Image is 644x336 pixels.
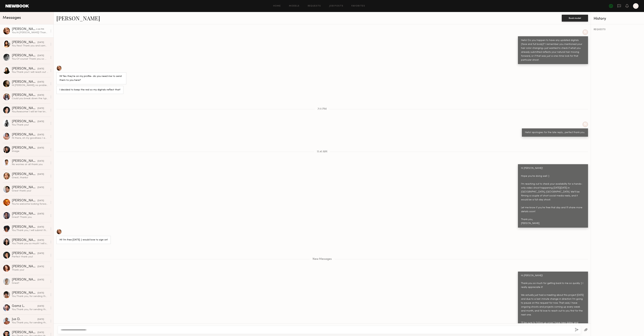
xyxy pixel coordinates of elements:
[317,150,327,153] span: 11:41 AM
[38,265,44,268] div: [DATE]
[12,150,48,153] div: Image
[38,278,44,282] div: [DATE]
[12,120,38,123] div: [PERSON_NAME]
[12,331,38,334] div: [PERSON_NAME]
[12,136,48,140] div: Hi there, oh my goodness I am so sorry. Unfortunately I was shooting in [GEOGRAPHIC_DATA] and I c...
[59,88,120,92] div: I decided to keep the red so my digitals reflect that!
[38,239,44,242] div: [DATE]
[12,189,48,192] div: Great thank you!
[12,44,48,47] div: You: Yess! Thank you and same :D
[329,5,343,7] a: Job Posts
[12,202,48,206] div: You’re welcome looking forward to opportunity to work with you all. [GEOGRAPHIC_DATA]
[12,80,38,84] div: [PERSON_NAME]
[562,16,588,19] a: Book model
[38,67,44,71] div: [DATE]
[12,318,38,321] div: Jus D.
[12,67,38,71] div: [PERSON_NAME]
[308,5,321,7] a: Requests
[12,54,38,57] div: [PERSON_NAME]
[38,305,44,308] div: [DATE]
[12,133,38,136] div: [PERSON_NAME]
[12,84,48,87] div: Hi [PERSON_NAME], no problem [EMAIL_ADDRESS][PERSON_NAME][DOMAIN_NAME] [PHONE_NUMBER] I would rat...
[56,14,100,22] a: [PERSON_NAME]
[12,186,38,189] div: [PERSON_NAME]
[12,255,48,258] div: Perfect thank you!
[38,186,44,189] div: [DATE]
[38,331,44,334] div: [DATE]
[59,238,108,242] div: Hi! I’m free [DATE] :) would love to sign on!
[12,278,38,282] div: [PERSON_NAME]
[38,41,44,44] div: [DATE]
[38,291,44,295] div: [DATE]
[594,28,642,31] div: REQUESTS
[12,199,38,202] div: [PERSON_NAME]
[12,291,38,295] div: [PERSON_NAME]
[12,28,36,31] div: [PERSON_NAME]
[313,258,332,261] span: New Messages
[38,107,44,110] div: [DATE]
[12,159,38,163] div: [PERSON_NAME]
[12,146,38,150] div: [PERSON_NAME]
[12,31,48,34] div: You: Hi [PERSON_NAME]! Thank you so much for getting back to me so quickly :) I really appreciate...
[3,16,21,20] span: Messages
[38,133,44,136] div: [DATE]
[12,71,48,74] div: You: Thank you! I will reach out again soon.
[12,242,48,245] div: You: Thank you so much! I will submit these!
[521,39,585,62] div: Hello! Do you happen to have any updated digitals (face and full body)? I remember you mentioned ...
[38,173,44,176] div: [DATE]
[525,131,585,135] div: Hello! apologies for the late reply , perfect thank you.
[38,160,44,163] div: [DATE]
[38,94,44,97] div: [DATE]
[351,5,365,7] a: Favorites
[318,108,327,111] span: 7:11 PM
[38,318,44,321] div: [DATE]
[12,282,48,285] div: Great!
[59,74,123,82] div: Hi! Yes they’re on my profile- do you need me to send them to you here?
[38,120,44,123] div: [DATE]
[12,265,38,268] div: [PERSON_NAME]
[12,94,38,97] div: [PERSON_NAME]
[289,5,299,7] a: Models
[12,212,38,216] div: [PERSON_NAME]
[12,304,38,308] div: Gamz L.
[12,110,48,113] div: You: Awesome! I will let her know.
[12,57,48,61] div: You: Of course! Thank you so much!
[633,3,639,9] a: N
[12,252,38,255] div: [PERSON_NAME]
[273,5,281,7] a: Home
[38,212,44,216] div: [DATE]
[12,107,38,110] div: [PERSON_NAME]
[12,295,48,298] div: You: Thank you, for sending these over! I will submit these.
[12,321,48,324] div: You: Thank you, for sending these over! I will submit these.
[12,97,48,100] div: Could you break down the typical day rates?
[12,308,48,311] div: You: Thank you, for sending these over! I will submit these.
[12,239,38,242] div: [PERSON_NAME]
[12,163,48,166] div: No worries at all thank you
[38,146,44,150] div: [DATE]
[38,54,44,57] div: [DATE]
[12,176,48,179] div: Great, thanks!
[12,41,38,44] div: [PERSON_NAME]
[12,268,48,272] div: Thank you!
[521,166,585,225] div: Hi [PERSON_NAME]! Hope you’re doing well :) I’m reaching out to check your availability for a han...
[12,216,48,219] div: Great! Thank you.
[12,225,38,229] div: [PERSON_NAME]
[12,123,48,127] div: You: Thank you!
[594,17,642,21] div: History
[12,229,48,232] div: You: Thank you, I will submit these!
[562,15,588,22] button: Book model
[36,28,44,31] div: 3:28 PM
[38,80,44,84] div: [DATE]
[38,252,44,255] div: [DATE]
[12,173,38,176] div: [PERSON_NAME]
[38,226,44,229] div: [DATE]
[38,199,44,202] div: [DATE]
